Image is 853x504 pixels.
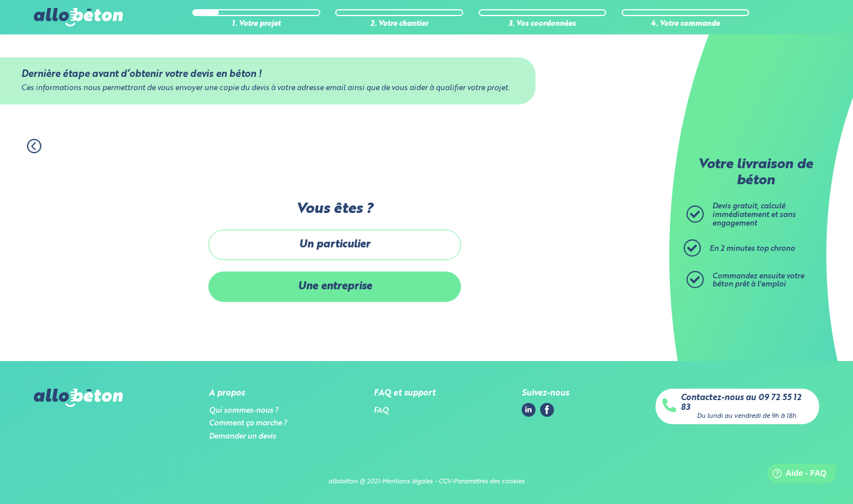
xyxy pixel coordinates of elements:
label: Une entreprise [208,272,461,302]
div: Dernière étape avant d’obtenir votre devis en béton ! [21,69,514,80]
label: Vous êtes ? [208,201,461,218]
div: 4. Votre commande [622,20,750,29]
a: FAQ [374,407,389,414]
iframe: Help widget launcher [751,459,840,491]
span: En 2 minutes top chrono [709,245,795,253]
div: - [451,478,453,486]
a: Demander un devis [209,433,276,440]
div: 2. Votre chantier [335,20,463,29]
a: Contactez-nous au 09 72 55 12 83 [681,393,812,412]
a: CGV [439,478,451,485]
a: Mentions légales [382,478,433,485]
div: FAQ et support [374,389,436,398]
a: Qui sommes-nous ? [209,407,278,414]
div: Du lundi au vendredi de 9h à 18h [697,413,796,420]
span: - [435,478,437,485]
div: 3. Vos coordonnées [479,20,607,29]
div: allobéton @ 2021 [328,478,380,486]
div: Suivez-nous [522,389,569,398]
div: 1. Votre projet [192,20,320,29]
p: Votre livraison de béton [689,157,821,189]
label: Un particulier [208,230,461,260]
img: allobéton [34,389,122,407]
div: A propos [209,389,287,398]
a: Paramètres des cookies [453,478,525,485]
span: Commandez ensuite votre béton prêt à l'emploi [712,273,804,289]
img: allobéton [34,8,122,26]
div: - [380,478,382,486]
span: Devis gratuit, calculé immédiatement et sans engagement [712,203,796,227]
div: Ces informations nous permettront de vous envoyer une copie du devis à votre adresse email ainsi ... [21,84,514,93]
a: Comment ça marche ? [209,420,287,427]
